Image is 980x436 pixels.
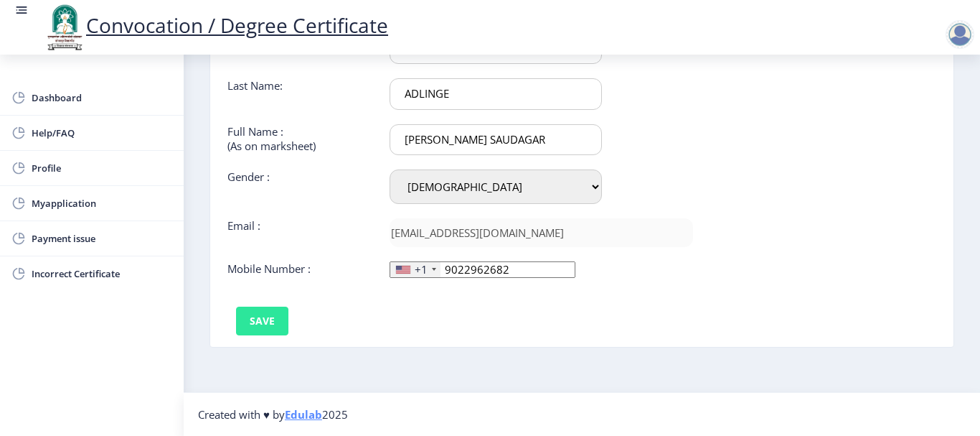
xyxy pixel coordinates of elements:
[43,11,388,39] a: Convocation / Degree Certificate
[32,230,172,247] span: Payment issue
[43,3,86,52] img: logo
[236,307,288,335] button: Save
[285,407,322,422] a: Edulab
[32,195,172,212] span: Myapplication
[32,265,172,282] span: Incorrect Certificate
[390,262,440,277] div: United States: +1
[217,170,379,204] div: Gender :
[32,89,172,106] span: Dashboard
[217,78,379,109] div: Last Name:
[217,124,379,155] div: Full Name : (As on marksheet)
[32,159,172,177] span: Profile
[217,261,379,278] div: Mobile Number :
[217,218,379,247] div: Email :
[32,124,172,142] span: Help/FAQ
[390,261,575,278] input: Mobile No
[198,407,348,422] span: Created with ♥ by 2025
[415,262,428,277] div: +1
